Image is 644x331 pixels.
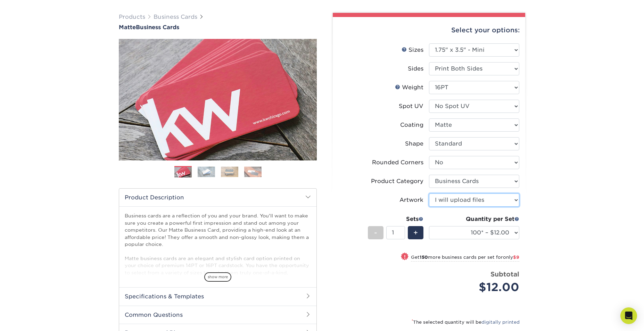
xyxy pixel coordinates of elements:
[513,255,519,260] span: $9
[119,306,316,324] h2: Common Questions
[395,83,423,92] div: Weight
[434,279,519,296] div: $12.00
[399,102,423,110] div: Spot UV
[244,166,262,177] img: Business Cards 04
[429,215,519,223] div: Quantity per Set
[119,24,317,31] a: MatteBusiness Cards
[420,255,428,260] strong: 150
[413,227,418,238] span: +
[399,196,423,204] div: Artwork
[372,158,423,167] div: Rounded Corners
[412,320,520,325] small: The selected quantity will be
[119,189,316,206] h2: Product Description
[481,320,520,325] a: digitally printed
[154,14,197,20] a: Business Cards
[174,164,192,181] img: Business Cards 01
[125,212,311,311] p: Business cards are a reflection of you and your brand. You'll want to make sure you create a powe...
[374,227,377,238] span: -
[119,14,145,20] a: Products
[198,166,215,177] img: Business Cards 02
[221,166,238,177] img: Business Cards 03
[404,253,406,260] span: !
[402,46,423,54] div: Sizes
[119,287,316,305] h2: Specifications & Templates
[371,177,423,185] div: Product Category
[400,121,423,129] div: Coating
[490,270,519,278] strong: Subtotal
[405,140,423,148] div: Shape
[620,307,637,324] div: Open Intercom Messenger
[408,65,423,73] div: Sides
[119,24,317,31] h1: Business Cards
[503,255,519,260] span: only
[368,215,423,223] div: Sets
[119,1,317,199] img: Matte 01
[411,255,519,262] small: Get more business cards per set for
[119,24,136,31] span: Matte
[338,17,520,43] div: Select your options:
[204,272,231,282] span: show more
